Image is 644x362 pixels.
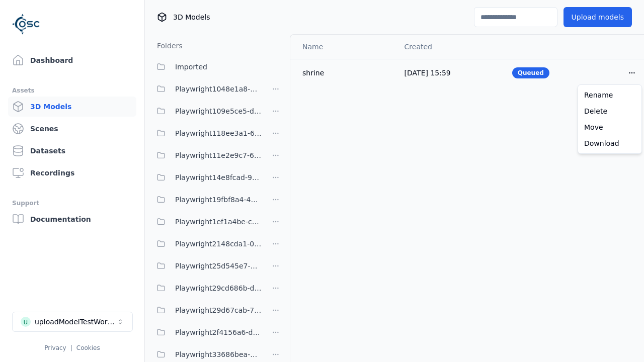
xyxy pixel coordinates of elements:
[580,103,639,119] a: Delete
[580,87,639,103] a: Rename
[580,119,639,135] a: Move
[580,135,639,151] a: Download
